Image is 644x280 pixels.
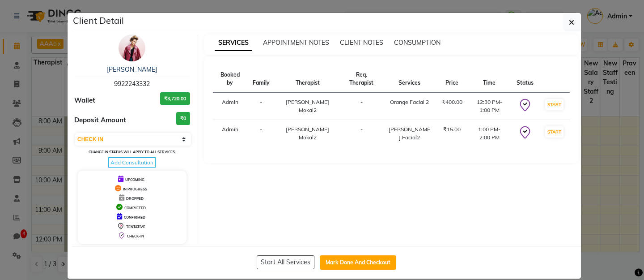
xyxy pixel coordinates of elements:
[468,65,511,93] th: Time
[257,255,314,269] button: Start All Services
[108,157,156,168] span: Add Consultation
[247,65,275,93] th: Family
[73,14,124,27] h5: Client Detail
[124,206,146,210] span: COMPLETED
[127,234,144,238] span: CHECK-IN
[511,65,539,93] th: Status
[89,150,176,154] small: Change in status will apply to all services.
[160,92,190,105] h3: ₹3,720.00
[388,98,431,106] div: Orange Facial 2
[275,65,341,93] th: Therapist
[340,120,383,147] td: -
[442,98,462,106] div: ₹400.00
[74,95,95,106] span: Wallet
[107,65,157,73] a: [PERSON_NAME]
[545,99,563,110] button: START
[125,177,144,182] span: UPCOMING
[119,34,145,61] img: avatar
[126,196,144,201] span: DROPPED
[213,120,247,147] td: Admin
[442,125,462,134] div: ₹15.00
[213,65,247,93] th: Booked by
[383,65,436,93] th: Services
[286,126,329,141] span: [PERSON_NAME] Mokal2
[126,224,145,229] span: TENTATIVE
[215,35,252,51] span: SERVICES
[340,39,383,47] span: CLIENT NOTES
[340,93,383,120] td: -
[123,187,147,191] span: IN PROGRESS
[388,125,431,142] div: [PERSON_NAME] Facial2
[320,255,396,270] button: Mark Done And Checkout
[394,39,441,47] span: CONSUMPTION
[286,99,329,113] span: [PERSON_NAME] Mokal2
[114,80,150,88] span: 9922243332
[124,215,145,220] span: CONFIRMED
[247,93,275,120] td: -
[436,65,468,93] th: Price
[545,126,563,138] button: START
[247,120,275,147] td: -
[468,120,511,147] td: 1:00 PM-2:00 PM
[213,93,247,120] td: Admin
[340,65,383,93] th: Req. Therapist
[263,39,329,47] span: APPOINTMENT NOTES
[74,115,126,125] span: Deposit Amount
[176,112,190,125] h3: ₹0
[468,93,511,120] td: 12:30 PM-1:00 PM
